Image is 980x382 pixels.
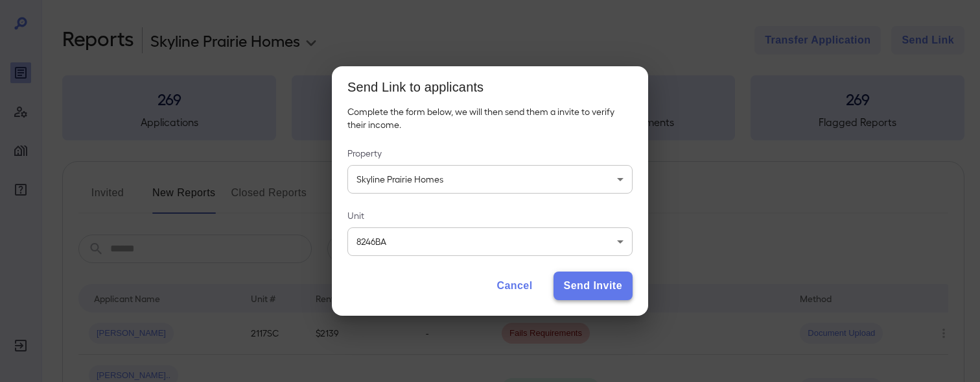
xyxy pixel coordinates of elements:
div: Skyline Prairie Homes [347,165,633,194]
label: Property [347,147,633,160]
label: Unit [347,209,633,222]
p: Complete the form below, we will then send them a invite to verify their income. [347,105,633,131]
button: Cancel [486,272,542,300]
div: 8246BA [347,227,633,256]
h2: Send Link to applicants [332,66,648,105]
button: Send Invite [554,272,633,300]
